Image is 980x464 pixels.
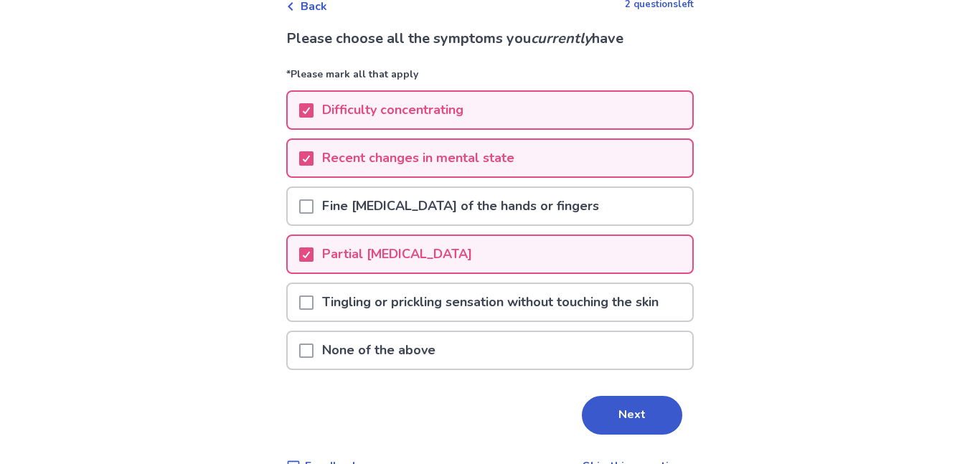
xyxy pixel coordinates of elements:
[314,236,481,273] p: Partial [MEDICAL_DATA]
[314,140,523,176] p: Recent changes in mental state
[314,284,667,321] p: Tingling or prickling sensation without touching the skin
[582,396,682,435] button: Next
[286,28,694,49] p: Please choose all the symptoms you have
[314,188,608,224] p: Fine [MEDICAL_DATA] of the hands or fingers
[314,332,444,369] p: None of the above
[314,92,472,128] p: Difficulty concentrating
[531,29,592,48] i: currently
[286,67,694,90] p: *Please mark all that apply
